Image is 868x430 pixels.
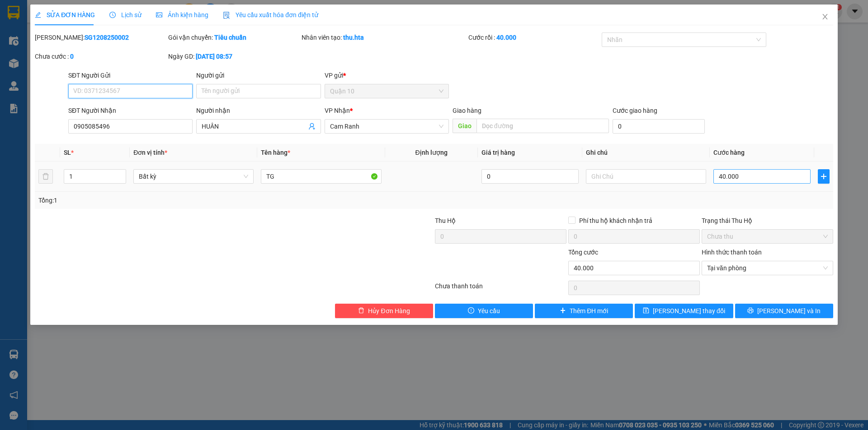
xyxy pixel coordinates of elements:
[735,304,833,318] button: printer[PERSON_NAME] và In
[196,70,321,80] div: Người gửi
[125,11,147,33] img: logo.jpg
[713,149,745,156] span: Cước hàng
[168,51,300,61] div: Ngày GD:
[223,11,318,18] span: Yêu cầu xuất hóa đơn điện tử
[325,107,350,114] span: VP Nhận
[139,170,248,183] span: Bất kỳ
[635,304,733,318] button: save[PERSON_NAME] thay đổi
[747,307,754,314] span: printer
[35,11,95,18] span: SỬA ĐƠN HÀNG
[653,306,725,316] span: [PERSON_NAME] thay đổi
[85,34,129,41] b: SG1208250002
[453,119,476,133] span: Giao
[818,173,829,180] span: plus
[476,119,609,133] input: Dọc đường
[570,306,608,316] span: Thêm ĐH mới
[435,304,533,318] button: exclamation-circleYêu cầu
[196,106,321,116] div: Người nhận
[560,307,566,314] span: plus
[70,53,74,60] b: 0
[38,195,335,205] div: Tổng: 1
[757,306,821,316] span: [PERSON_NAME] và In
[496,34,516,41] b: 40.000
[707,230,828,243] span: Chưa thu
[343,34,364,41] b: thu.hta
[325,70,449,80] div: VP gửi
[196,53,232,60] b: [DATE] 08:57
[214,34,246,41] b: Tiêu chuẩn
[261,149,290,156] span: Tên hàng
[261,169,381,184] input: VD: Bàn, Ghế
[812,5,838,30] button: Close
[330,120,443,133] span: Cam Ranh
[818,169,830,184] button: plus
[133,149,167,156] span: Đơn vị tính
[335,304,433,318] button: deleteHủy Đơn Hàng
[613,119,705,134] input: Cước giao hàng
[68,70,193,80] div: SĐT Người Gửi
[453,107,481,114] span: Giao hàng
[103,34,151,42] b: [DOMAIN_NAME]
[35,12,41,18] span: edit
[35,32,166,42] div: [PERSON_NAME]:
[702,216,833,226] div: Trạng thái Thu Hộ
[821,13,829,20] span: close
[481,149,515,156] span: Giá trị hàng
[468,32,600,42] div: Cước rồi :
[330,84,443,98] span: Quận 10
[613,107,657,114] label: Cước giao hàng
[576,216,656,226] span: Phí thu hộ khách nhận trả
[535,304,633,318] button: plusThêm ĐH mới
[308,123,316,130] span: user-add
[568,249,598,256] span: Tổng cước
[707,261,828,275] span: Tại văn phòng
[109,11,142,18] span: Lịch sử
[643,307,649,314] span: save
[71,13,104,55] b: Gửi khách hàng
[109,12,116,18] span: clock-circle
[156,11,208,18] span: Ảnh kiện hàng
[38,169,53,184] button: delete
[434,281,567,297] div: Chưa thanh toán
[358,307,364,314] span: delete
[64,149,71,156] span: SL
[156,12,162,18] span: picture
[302,32,467,42] div: Nhân viên tạo:
[415,149,448,156] span: Định lượng
[223,12,230,19] img: icon
[11,58,60,101] b: Hòa [GEOGRAPHIC_DATA]
[35,51,166,61] div: Chưa cước :
[582,144,710,162] th: Ghi chú
[702,249,762,256] label: Hình thức thanh toán
[368,306,410,316] span: Hủy Đơn Hàng
[68,106,193,116] div: SĐT Người Nhận
[478,306,500,316] span: Yêu cầu
[103,43,151,54] li: (c) 2017
[168,32,300,42] div: Gói vận chuyển:
[468,307,474,314] span: exclamation-circle
[586,169,706,184] input: Ghi Chú
[435,217,456,224] span: Thu Hộ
